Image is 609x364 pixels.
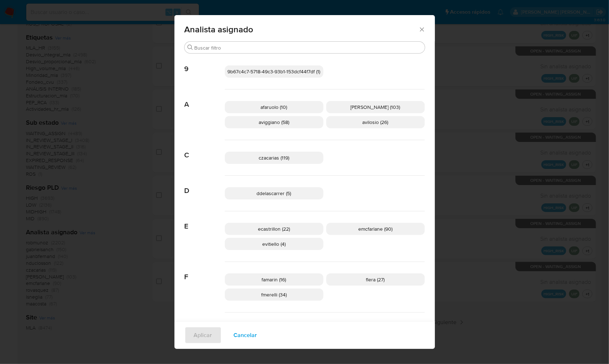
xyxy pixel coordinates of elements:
span: G [185,313,225,332]
span: evitiello (4) [262,240,286,248]
span: D [185,176,225,195]
span: aviggiano (58) [259,119,289,126]
span: famarin (16) [262,276,286,283]
button: Buscar [187,45,193,50]
div: czacarias (119) [225,152,323,164]
div: flera (27) [326,273,425,286]
span: avilosio (26) [363,119,388,126]
span: 9b67c4c7-5718-49c3-93b1-153dcf44f7df (1) [228,68,321,75]
span: Analista asignado [185,25,419,34]
span: 9 [185,54,225,73]
span: [PERSON_NAME] (103) [351,103,400,111]
span: A [185,89,225,109]
span: Cancelar [234,327,257,343]
div: ddelascarrer (5) [225,187,323,199]
div: aviggiano (58) [225,116,323,128]
span: ddelascarrer (5) [257,190,291,197]
div: avilosio (26) [326,116,425,128]
span: fmerelli (34) [261,291,287,298]
div: [PERSON_NAME] (103) [326,101,425,113]
div: afaruolo (10) [225,101,323,113]
button: Cancelar [224,327,267,344]
span: ecastrillon (22) [258,225,290,232]
span: F [185,262,225,281]
input: Buscar filtro [195,45,422,51]
div: emcfarlane (90) [326,223,425,235]
span: E [185,211,225,231]
span: flera (27) [366,276,385,283]
div: evitiello (4) [225,238,323,250]
button: Cerrar [418,26,425,32]
div: ecastrillon (22) [225,223,323,235]
div: fmerelli (34) [225,289,323,301]
span: emcfarlane (90) [358,225,392,232]
div: famarin (16) [225,273,323,286]
span: afaruolo (10) [261,103,287,111]
div: 9b67c4c7-5718-49c3-93b1-153dcf44f7df (1) [225,65,323,78]
span: czacarias (119) [259,154,289,161]
span: C [185,140,225,160]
